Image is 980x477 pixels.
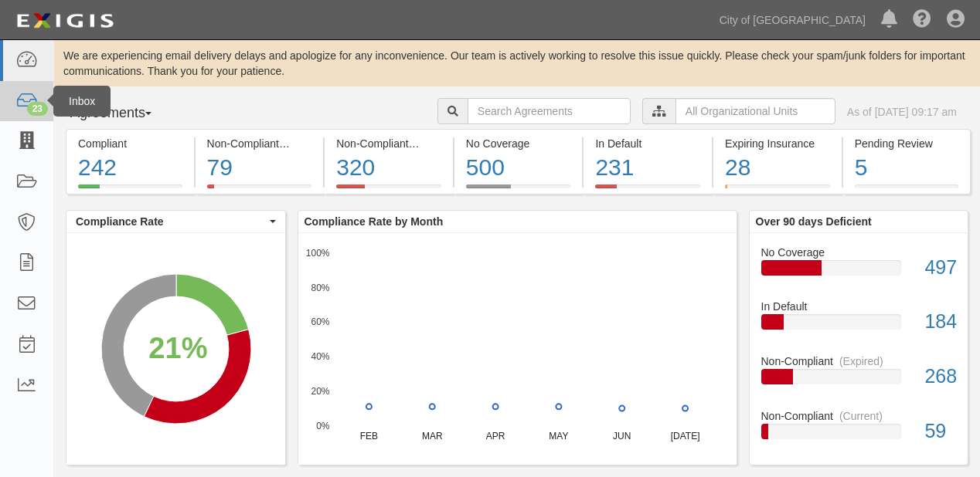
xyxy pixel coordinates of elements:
[305,247,329,258] text: 100%
[325,184,453,197] a: Non-Compliant(Expired)320
[66,184,194,197] a: Compliant242
[725,151,830,184] div: 28
[78,151,182,184] div: 242
[285,136,328,151] div: (Current)
[847,104,957,120] div: As of [DATE] 09:17 am
[584,184,712,197] a: In Default231
[761,408,957,452] a: Non-Compliant(Current)59
[485,431,505,441] text: APR
[595,136,700,151] div: In Default
[196,184,324,197] a: Non-Compliant(Current)79
[415,136,459,151] div: (Expired)
[725,136,830,151] div: Expiring Insurance
[421,431,442,441] text: MAR
[913,363,968,391] div: 268
[750,408,968,424] div: Non-Compliant
[839,408,883,424] div: (Current)
[595,151,700,184] div: 231
[311,316,329,327] text: 60%
[468,98,631,124] input: Search Agreements
[750,245,968,260] div: No Coverage
[305,215,444,228] b: Compliance Rate by Month
[913,254,968,282] div: 497
[66,98,182,129] button: Agreements
[855,136,959,151] div: Pending Review
[316,420,330,431] text: 0%
[756,215,872,228] b: Over 90 days Deficient
[761,245,957,299] a: No Coverage497
[466,136,571,151] div: No Coverage
[839,354,883,369] div: (Expired)
[66,233,285,465] svg: A chart.
[298,233,737,465] svg: A chart.
[311,282,329,293] text: 80%
[207,136,312,151] div: Non-Compliant (Current)
[207,151,312,184] div: 79
[78,136,182,151] div: Compliant
[675,98,835,124] input: All Organizational Units
[913,418,968,445] div: 59
[359,431,377,441] text: FEB
[336,151,441,184] div: 320
[713,184,842,197] a: Expiring Insurance28
[750,354,968,369] div: Non-Compliant
[76,214,266,229] span: Compliance Rate
[855,151,959,184] div: 5
[761,299,957,354] a: In Default184
[454,184,583,197] a: No Coverage500
[336,136,441,151] div: Non-Compliant (Expired)
[913,308,968,336] div: 184
[311,351,329,362] text: 40%
[712,5,873,36] a: City of [GEOGRAPHIC_DATA]
[466,151,571,184] div: 500
[613,431,631,441] text: JUN
[12,7,118,35] img: logo-5460c22ac91f19d4615b14bd174203de0afe785f0fc80cf4dbbc73dc1793850b.png
[670,431,699,441] text: [DATE]
[54,48,980,79] div: We are experiencing email delivery delays and apologize for any inconvenience. Our team is active...
[549,431,568,441] text: MAY
[843,184,971,197] a: Pending Review5
[27,102,48,116] div: 23
[148,327,207,369] div: 21%
[913,11,931,29] i: Help Center - Complianz
[311,386,329,397] text: 20%
[66,211,285,232] button: Compliance Rate
[750,299,968,314] div: In Default
[53,86,111,117] div: Inbox
[761,354,957,408] a: Non-Compliant(Expired)268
